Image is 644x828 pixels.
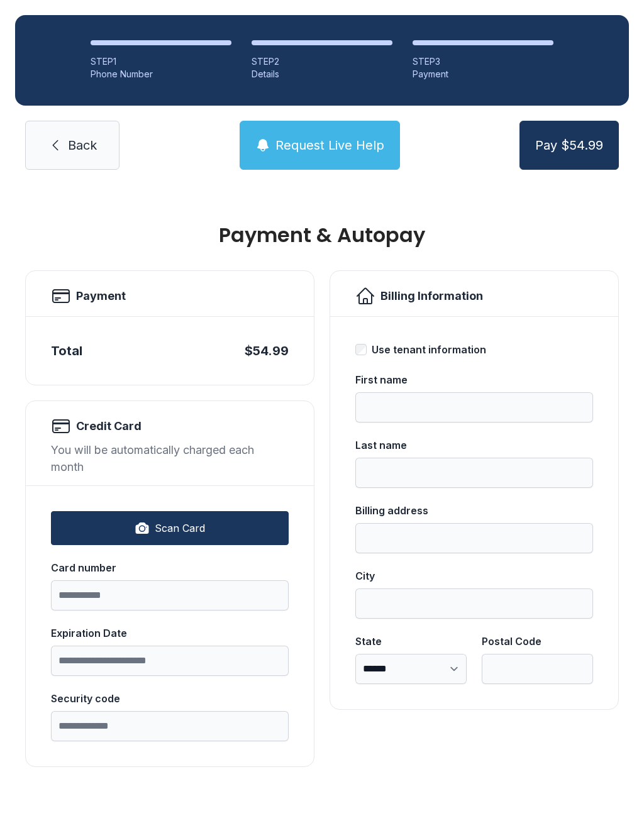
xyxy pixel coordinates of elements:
[91,68,231,80] div: Phone Number
[68,136,97,154] span: Back
[155,521,205,536] span: Scan Card
[51,711,289,741] input: Security code
[91,55,231,68] div: STEP 1
[245,342,289,360] div: $54.99
[355,654,467,684] select: State
[355,458,593,488] input: Last name
[51,560,289,575] div: Card number
[51,580,289,610] input: Card number
[355,588,593,619] input: City
[535,136,603,154] span: Pay $54.99
[51,691,289,706] div: Security code
[51,441,289,475] div: You will be automatically charged each month
[372,342,486,357] div: Use tenant information
[355,372,593,387] div: First name
[355,392,593,422] input: First name
[25,225,619,245] h1: Payment & Autopay
[51,342,82,360] div: Total
[482,654,593,684] input: Postal Code
[51,646,289,676] input: Expiration Date
[275,136,384,154] span: Request Live Help
[413,68,553,80] div: Payment
[252,55,392,68] div: STEP 2
[76,287,126,305] h2: Payment
[380,287,483,305] h2: Billing Information
[482,634,593,649] div: Postal Code
[355,503,593,518] div: Billing address
[355,634,467,649] div: State
[355,568,593,583] div: City
[76,417,142,435] h2: Credit Card
[355,523,593,553] input: Billing address
[51,626,289,641] div: Expiration Date
[355,438,593,453] div: Last name
[252,68,392,80] div: Details
[413,55,553,68] div: STEP 3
